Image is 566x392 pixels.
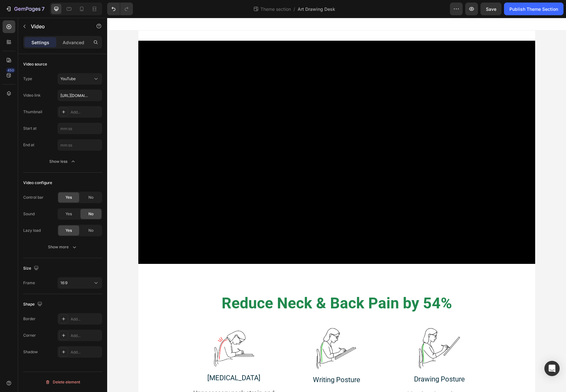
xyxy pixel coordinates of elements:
[60,280,67,285] span: 16:9
[544,361,560,376] div: Open Intercom Messenger
[58,277,102,289] button: 16:9
[23,93,41,98] div: Video link
[23,300,44,309] div: Shape
[66,211,72,217] span: Yes
[66,228,72,233] span: Yes
[293,6,295,12] span: /
[31,39,49,46] p: Settings
[49,158,76,165] div: Show less
[23,109,42,115] div: Thumbnail
[23,180,52,186] div: Video configure
[88,195,93,200] span: No
[23,264,40,273] div: Size
[107,3,133,15] div: Undo/Redo
[39,274,420,297] h2: Reduce Neck & Back Pain by 54%
[45,378,80,386] div: Delete element
[58,123,102,134] input: mm:ss
[23,156,102,167] button: Show less
[23,211,35,217] div: Sound
[486,6,496,12] span: Save
[23,333,36,338] div: Corner
[60,76,76,81] span: YouTube
[179,358,280,366] p: Writing Posture
[48,244,78,250] div: Show more
[23,228,41,233] div: Lazy load
[106,304,147,355] img: ArtLift-pose1.png
[3,3,47,15] button: 7
[23,76,32,82] div: Type
[23,195,44,200] div: Control bar
[312,304,353,356] img: ArtLift-pose3.png
[58,73,102,85] button: YouTube
[31,23,428,246] iframe: Video
[76,369,177,381] p: Unnecessary neck strain and
[480,3,501,15] button: Save
[23,142,34,148] div: End at
[23,241,102,253] button: Show more
[107,18,566,392] iframe: Design area
[58,139,102,151] input: mm:ss
[31,23,85,30] p: Video
[23,61,47,67] div: Video source
[71,109,100,115] div: Add...
[66,195,72,200] span: Yes
[509,6,558,12] div: Publish Theme Section
[88,228,93,233] span: No
[63,39,84,46] p: Advanced
[259,6,292,12] span: Theme section
[23,316,36,322] div: Border
[58,90,102,101] input: Insert video url here
[6,68,15,73] div: 450
[88,211,93,217] span: No
[23,349,38,355] div: Shadow
[71,333,100,339] div: Add...
[23,280,35,286] div: Frame
[23,377,102,387] button: Delete element
[71,316,100,322] div: Add...
[209,304,250,357] img: ArtLift-pose2.png
[23,126,37,131] div: Start at
[281,357,383,366] p: Drawing Posture
[298,6,335,12] span: Art Drawing Desk
[76,356,177,364] p: [MEDICAL_DATA]
[42,5,45,13] p: 7
[71,349,100,355] div: Add...
[504,3,563,15] button: Publish Theme Section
